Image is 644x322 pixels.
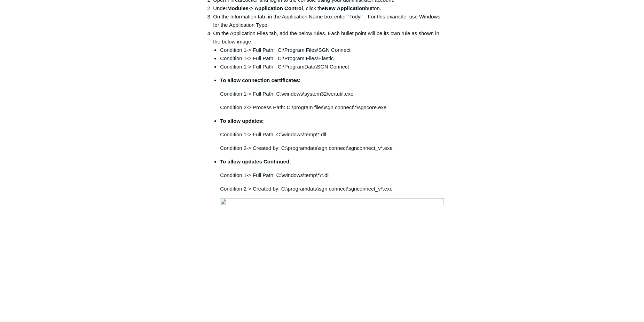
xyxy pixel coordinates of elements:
[227,5,303,11] strong: Modules-> Application Control
[220,159,291,164] strong: To allow updates Continued:
[220,77,300,83] strong: To allow connection certificates:
[220,54,445,63] li: Condition 1-> Full Path: C:\Program Files\Elastic
[220,144,445,152] p: Condition 2-> Created by: C:\programdata\sgn connect\sgnconnect_v*.exe
[220,118,264,124] strong: To allow updates:
[220,90,445,98] p: Condition 1-> Full Path: C:\windows\system32\certutil.exe
[325,5,365,11] strong: New Application
[220,46,445,54] li: Condition 1-> Full Path: C:\Program Files\SGN Connect
[220,171,445,179] p: Condition 1-> Full Path: C:\windows\temp\*\*.dll
[220,103,445,112] p: Condition 2-> Process Path: C:\program files\sgn connect\*\sgncore.exe
[220,130,445,139] p: Condition 1-> Full Path: C:\windows\temp\*.dll
[213,4,445,13] li: Under , click the button.
[220,63,445,71] li: Condition 1-> Full Path: C:\ProgramData\SGN Connect
[213,13,445,29] li: On the Information tab, in the Application Name box enter "Todyl". For this example, use Windows ...
[220,185,445,193] p: Condition 2-> Created by: C:\programdata\sgn connect\sgnconnect_v*.exe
